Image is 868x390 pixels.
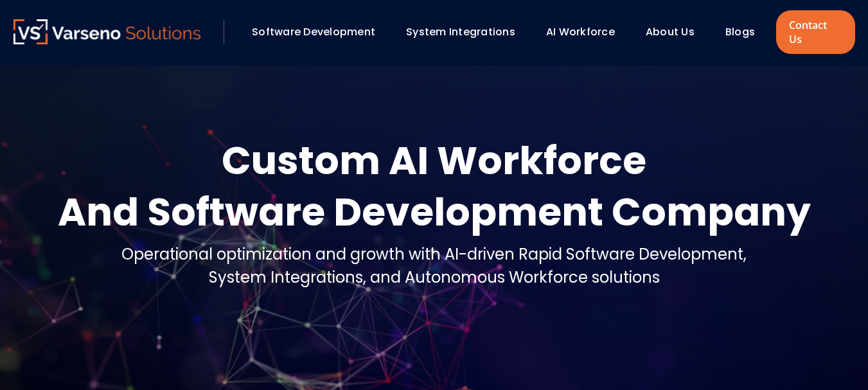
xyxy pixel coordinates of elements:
[252,24,375,39] a: Software Development
[406,24,515,39] a: System Integrations
[646,24,695,39] a: About Us
[13,19,201,44] img: Varseno Solutions – Product Engineering & IT Services
[400,21,533,43] div: System Integrations
[121,266,747,289] div: System Integrations, and Autonomous Workforce solutions
[725,24,755,39] a: Blogs
[776,10,855,54] a: Contact Us
[121,243,747,266] div: Operational optimization and growth with AI-driven Rapid Software Development,
[639,21,713,43] div: About Us
[58,186,811,238] div: And Software Development Company
[540,21,633,43] div: AI Workforce
[719,21,773,43] div: Blogs
[245,21,393,43] div: Software Development
[546,24,615,39] a: AI Workforce
[58,135,811,186] div: Custom AI Workforce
